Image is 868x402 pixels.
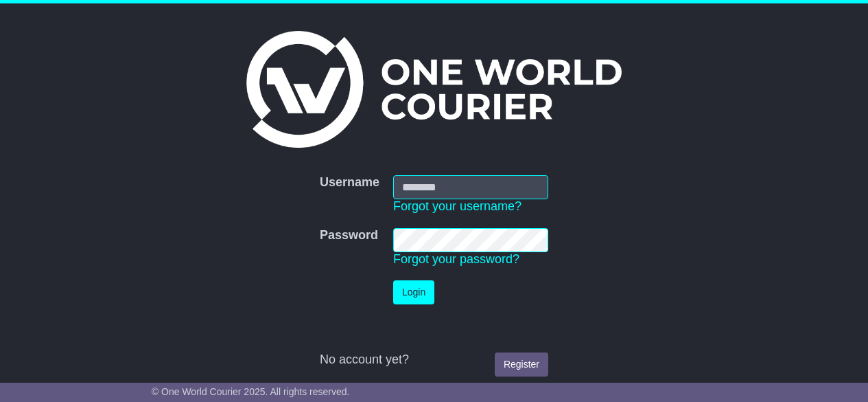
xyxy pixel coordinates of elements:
label: Username [320,175,379,190]
span: © One World Courier 2025. All rights reserved. [152,386,350,397]
div: No account yet? [320,353,548,368]
button: Login [393,280,434,304]
a: Forgot your username? [393,199,521,213]
img: One World [246,31,621,148]
a: Forgot your password? [393,252,519,266]
label: Password [320,228,378,243]
a: Register [495,353,548,377]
